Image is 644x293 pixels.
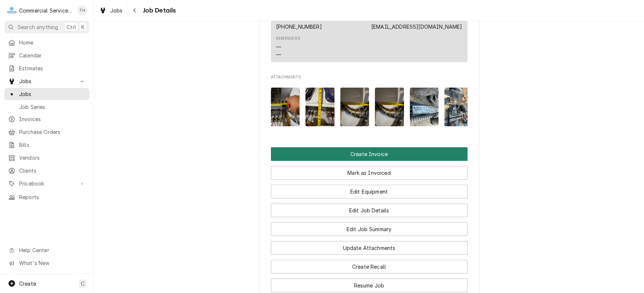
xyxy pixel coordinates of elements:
[4,152,89,164] a: Vendors
[19,180,75,187] span: Pricebook
[19,77,75,85] span: Jobs
[4,101,89,113] a: Job Series
[19,7,73,14] div: Commercial Service Co.
[19,90,86,98] span: Jobs
[19,64,86,72] span: Estimates
[129,4,141,16] button: Navigate back
[4,62,89,74] a: Estimates
[141,6,176,15] span: Job Details
[271,236,468,255] div: Button Group Row
[340,88,369,126] img: 2sh3zWaHTJaaqVj7274i
[19,259,85,267] span: What's New
[276,16,322,31] div: Phone
[271,273,468,292] div: Button Group Row
[305,88,334,126] img: IwiQ8SRaGcW35TvV2zwz
[271,255,468,273] div: Button Group Row
[19,128,86,136] span: Purchase Orders
[19,52,86,59] span: Calendar
[271,166,468,180] button: Mark as Invoiced
[4,126,89,138] a: Purchase Orders
[4,244,89,256] a: Go to Help Center
[4,36,89,49] a: Home
[4,113,89,125] a: Invoices
[19,154,86,162] span: Vendors
[271,217,468,236] div: Button Group Row
[271,180,468,198] div: Button Group Row
[276,43,281,51] div: —
[4,191,89,203] a: Reports
[271,260,468,273] button: Create Recall
[18,23,58,31] span: Search anything
[271,147,468,161] button: Create Invoice
[4,165,89,177] a: Clients
[4,139,89,151] a: Bills
[371,24,462,30] a: [EMAIL_ADDRESS][DOMAIN_NAME]
[19,246,85,254] span: Help Center
[271,279,468,292] button: Resume Job
[4,75,89,87] a: Go to Jobs
[19,103,86,111] span: Job Series
[410,88,439,126] img: d02yHinETfefiYOmivDA
[19,193,86,201] span: Reports
[271,5,468,66] div: Client Contact
[371,16,462,31] div: Email
[271,161,468,180] div: Button Group Row
[271,88,300,126] img: Tiou8VYSQQGl4VI2ha57
[276,51,281,59] div: —
[81,23,85,31] span: K
[271,82,468,132] span: Attachments
[276,36,300,42] div: Reminders
[110,7,123,14] span: Jobs
[271,198,468,217] div: Button Group Row
[4,49,89,61] a: Calendar
[19,115,86,123] span: Invoices
[7,5,17,15] div: Commercial Service Co.'s Avatar
[19,39,86,46] span: Home
[4,21,89,33] button: Search anythingCtrlK
[375,88,404,126] img: GEJVRHewSH2Yp8dE5y5y
[271,74,468,132] div: Attachments
[271,241,468,255] button: Update Attachments
[276,36,300,58] div: Reminders
[271,12,468,62] div: Contact
[444,88,473,126] img: iyLIjEUQTqU3f7g3QTHg
[271,12,468,66] div: Client Contact List
[19,167,86,174] span: Clients
[4,177,89,190] a: Go to Pricebook
[271,204,468,217] button: Edit Job Details
[271,185,468,198] button: Edit Equipment
[4,88,89,100] a: Jobs
[67,23,76,31] span: Ctrl
[81,280,85,287] span: C
[271,74,468,80] span: Attachments
[96,4,126,17] a: Jobs
[4,257,89,269] a: Go to What's New
[276,24,322,30] a: [PHONE_NUMBER]
[271,147,468,161] div: Button Group Row
[271,222,468,236] button: Edit Job Summary
[7,5,17,15] div: C
[77,5,87,15] div: TH
[77,5,87,15] div: Tricia Hansen's Avatar
[19,141,86,149] span: Bills
[19,280,36,287] span: Create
